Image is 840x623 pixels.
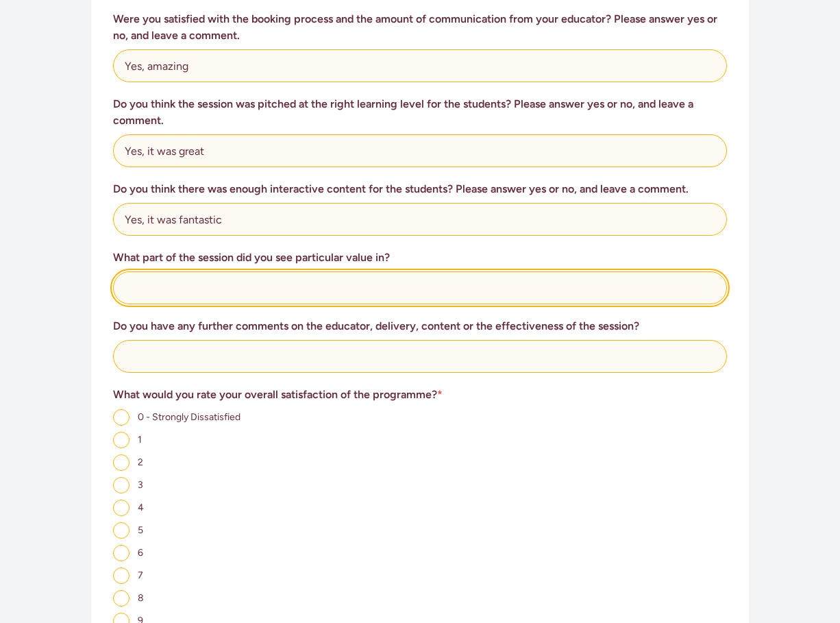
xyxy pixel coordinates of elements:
[138,570,143,581] span: 7
[113,590,129,607] input: 8
[113,249,727,266] h3: What part of the session did you see particular value in?
[113,545,129,561] input: 6
[113,181,727,197] h3: Do you think there was enough interactive content for the students? Please answer yes or no, and ...
[113,454,129,471] input: 2
[113,522,129,539] input: 5
[113,500,129,516] input: 4
[113,567,129,584] input: 7
[138,479,143,491] span: 3
[113,432,129,448] input: 1
[138,411,240,423] span: 0 - Strongly Dissatisfied
[138,456,143,468] span: 2
[113,318,727,334] h3: Do you have any further comments on the educator, delivery, content or the effectiveness of the s...
[113,11,727,44] h3: Were you satisfied with the booking process and the amount of communication from your educator? P...
[113,477,129,493] input: 3
[113,409,129,426] input: 0 - Strongly Dissatisfied
[138,592,144,604] span: 8
[113,96,727,129] h3: Do you think the session was pitched at the right learning level for the students? Please answer ...
[113,387,727,403] h3: What would you rate your overall satisfaction of the programme?
[138,434,142,445] span: 1
[138,547,143,559] span: 6
[138,524,143,536] span: 5
[138,502,144,513] span: 4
